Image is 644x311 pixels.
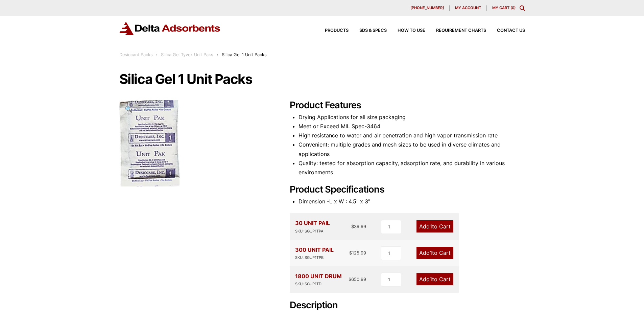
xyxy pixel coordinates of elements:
img: Silica Gel 1 Unit Packs [119,100,180,186]
li: Meet or Exceed MIL Spec-3464 [299,122,525,131]
a: My account [450,5,487,11]
span: 0 [512,5,514,10]
span: 1 [430,249,432,256]
span: 1 [430,223,432,230]
a: [PHONE_NUMBER] [405,5,450,11]
span: $ [351,224,354,229]
img: Delta Adsorbents [119,22,221,35]
li: Convenient: multiple grades and mesh sizes to be used in diverse climates and applications [299,140,525,158]
li: High resistance to water and air penetration and high vapor transmission rate [299,131,525,140]
a: Desiccant Packs [119,52,153,57]
span: $ [349,276,351,282]
h1: Silica Gel 1 Unit Packs [119,72,525,86]
span: $ [349,250,352,256]
a: View full-screen image gallery [119,100,138,118]
span: : [217,52,218,57]
span: Products [325,28,349,33]
span: : [156,52,158,57]
h2: Description [290,300,525,311]
a: How to Use [387,28,425,33]
a: Contact Us [486,28,525,33]
span: How to Use [398,28,425,33]
a: Add1to Cart [416,220,453,232]
a: SDS & SPECS [349,28,387,33]
span: [PHONE_NUMBER] [410,6,444,10]
bdi: 39.99 [351,224,366,229]
span: Contact Us [497,28,525,33]
a: Add1to Cart [416,247,453,259]
a: My Cart (0) [492,5,516,10]
span: Requirement Charts [436,28,486,33]
div: 30 UNIT PAIL [295,219,330,234]
div: SKU: SGUP1TPB [295,254,334,261]
span: 1 [430,276,432,283]
h2: Product Specifications [290,184,525,195]
bdi: 650.99 [349,276,366,282]
li: Quality: tested for absorption capacity, adsorption rate, and durability in various environments [299,159,525,177]
a: Requirement Charts [425,28,486,33]
a: Products [314,28,349,33]
div: 300 UNIT PAIL [295,245,334,261]
span: SDS & SPECS [359,28,387,33]
a: Add1to Cart [416,273,453,285]
li: Drying Applications for all size packaging [299,113,525,122]
h2: Product Features [290,100,525,111]
span: Silica Gel 1 Unit Packs [222,52,267,57]
a: Silica Gel Tyvek Unit Paks [161,52,213,57]
div: SKU: SGUP1TPA [295,228,330,235]
bdi: 125.99 [349,250,366,256]
span: My account [455,6,481,10]
li: Dimension -L x W : 4.5" x 3" [299,197,525,206]
div: 1800 UNIT DRUM [295,272,342,287]
div: Toggle Modal Content [520,5,525,11]
span: 🔍 [125,105,133,113]
div: SKU: SGUP1TD [295,281,342,287]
